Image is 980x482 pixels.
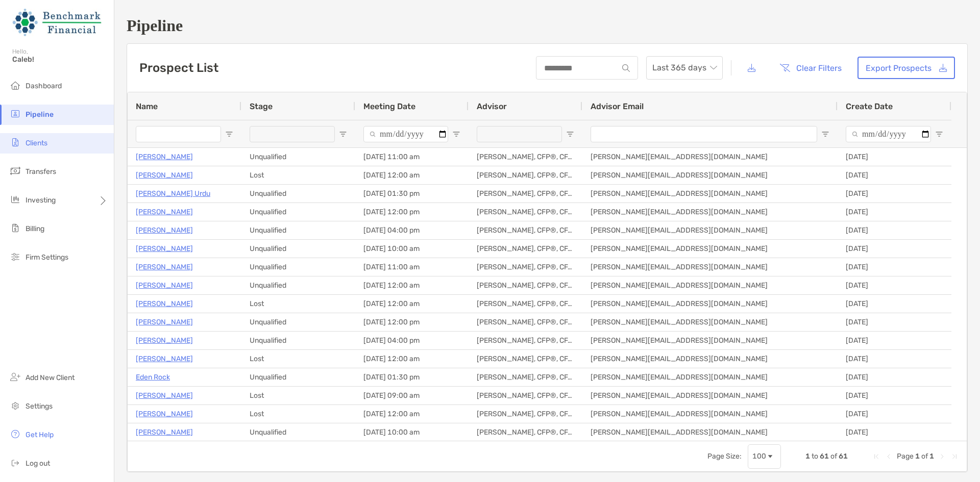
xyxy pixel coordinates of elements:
[582,423,838,441] div: [PERSON_NAME][EMAIL_ADDRESS][DOMAIN_NAME]
[469,295,582,313] div: [PERSON_NAME], CFP®, CFA®, MSF
[241,240,355,258] div: Unqualified
[935,130,943,138] button: Open Filter Menu
[469,332,582,349] div: [PERSON_NAME], CFP®, CFA®, MSF
[582,258,838,276] div: [PERSON_NAME][EMAIL_ADDRESS][DOMAIN_NAME]
[838,203,951,221] div: [DATE]
[839,452,848,461] span: 61
[582,240,838,258] div: [PERSON_NAME][EMAIL_ADDRESS][DOMAIN_NAME]
[136,408,193,420] a: [PERSON_NAME]
[707,452,742,461] div: Page Size:
[469,313,582,331] div: [PERSON_NAME], CFP®, CFA®, MSF
[136,242,193,255] a: [PERSON_NAME]
[929,452,934,461] span: 1
[582,350,838,368] div: [PERSON_NAME][EMAIL_ADDRESS][DOMAIN_NAME]
[469,258,582,276] div: [PERSON_NAME], CFP®, CFA®, MSF
[136,279,193,292] a: [PERSON_NAME]
[897,452,914,461] span: Page
[838,423,951,441] div: [DATE]
[241,423,355,441] div: Unqualified
[950,452,959,461] div: Last Page
[9,250,21,263] img: firm-settings icon
[12,4,102,41] img: Zoe Logo
[885,452,893,461] div: Previous Page
[591,102,644,111] span: Advisor Email
[136,371,170,384] p: Eden Rock
[241,295,355,313] div: Lost
[241,368,355,386] div: Unqualified
[136,187,210,200] p: [PERSON_NAME] Urdu
[469,185,582,202] div: [PERSON_NAME], CFP®, CFA®, MSF
[469,166,582,184] div: [PERSON_NAME], CFP®, CFA®, MSF
[938,452,946,461] div: Next Page
[772,57,849,79] button: Clear Filters
[355,368,469,386] div: [DATE] 01:30 pm
[469,405,582,423] div: [PERSON_NAME], CFP®, CFA®, MSF
[838,313,951,331] div: [DATE]
[582,221,838,239] div: [PERSON_NAME][EMAIL_ADDRESS][DOMAIN_NAME]
[9,165,21,177] img: transfers icon
[9,79,21,91] img: dashboard icon
[26,459,50,468] span: Log out
[241,350,355,368] div: Lost
[582,332,838,349] div: [PERSON_NAME][EMAIL_ADDRESS][DOMAIN_NAME]
[139,61,218,75] h3: Prospect List
[9,136,21,148] img: clients icon
[136,316,193,328] a: [PERSON_NAME]
[838,221,951,239] div: [DATE]
[469,148,582,166] div: [PERSON_NAME], CFP®, CFA®, MSF
[136,150,193,163] a: [PERSON_NAME]
[9,193,21,206] img: investing icon
[582,166,838,184] div: [PERSON_NAME][EMAIL_ADDRESS][DOMAIN_NAME]
[838,387,951,404] div: [DATE]
[9,371,21,383] img: add_new_client icon
[469,350,582,368] div: [PERSON_NAME], CFP®, CFA®, MSF
[582,185,838,202] div: [PERSON_NAME][EMAIL_ADDRESS][DOMAIN_NAME]
[355,221,469,239] div: [DATE] 04:00 pm
[136,169,193,182] a: [PERSON_NAME]
[820,452,829,461] span: 61
[355,166,469,184] div: [DATE] 12:00 am
[136,206,193,218] p: [PERSON_NAME]
[26,373,75,382] span: Add New Client
[838,276,951,294] div: [DATE]
[838,185,951,202] div: [DATE]
[355,313,469,331] div: [DATE] 12:00 pm
[355,276,469,294] div: [DATE] 12:00 am
[582,295,838,313] div: [PERSON_NAME][EMAIL_ADDRESS][DOMAIN_NAME]
[241,276,355,294] div: Unqualified
[582,387,838,404] div: [PERSON_NAME][EMAIL_ADDRESS][DOMAIN_NAME]
[838,368,951,386] div: [DATE]
[469,387,582,404] div: [PERSON_NAME], CFP®, CFA®, MSF
[838,295,951,313] div: [DATE]
[838,332,951,349] div: [DATE]
[9,428,21,440] img: get-help icon
[805,452,810,461] span: 1
[355,423,469,441] div: [DATE] 10:00 am
[241,203,355,221] div: Unqualified
[582,368,838,386] div: [PERSON_NAME][EMAIL_ADDRESS][DOMAIN_NAME]
[26,82,62,90] span: Dashboard
[469,276,582,294] div: [PERSON_NAME], CFP®, CFA®, MSF
[241,166,355,184] div: Lost
[136,224,193,237] a: [PERSON_NAME]
[26,110,54,119] span: Pipeline
[582,203,838,221] div: [PERSON_NAME][EMAIL_ADDRESS][DOMAIN_NAME]
[136,426,193,439] a: [PERSON_NAME]
[469,368,582,386] div: [PERSON_NAME], CFP®, CFA®, MSF
[250,102,273,111] span: Stage
[355,240,469,258] div: [DATE] 10:00 am
[136,389,193,402] p: [PERSON_NAME]
[872,452,880,461] div: First Page
[846,126,931,142] input: Create Date Filter Input
[136,297,193,310] a: [PERSON_NAME]
[857,57,955,79] a: Export Prospects
[9,399,21,412] img: settings icon
[9,108,21,120] img: pipeline icon
[363,102,415,111] span: Meeting Date
[355,387,469,404] div: [DATE] 09:00 am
